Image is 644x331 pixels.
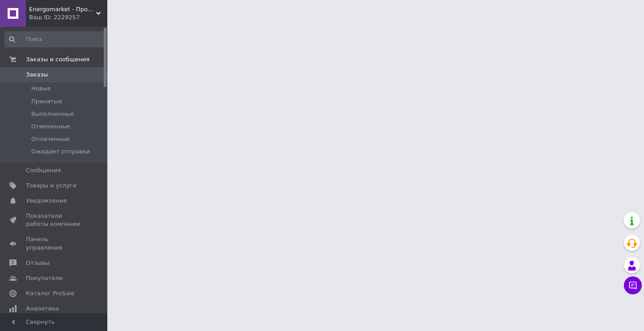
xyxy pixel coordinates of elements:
[31,110,74,118] span: Выполненные
[26,259,50,267] span: Отзывы
[31,148,90,156] span: Ожидает отправки
[26,212,83,228] span: Показатели работы компании
[31,135,70,143] span: Оплаченные
[26,305,59,313] span: Аналитика
[26,55,89,64] span: Заказы и сообщения
[4,31,106,47] input: Поиск
[31,123,70,131] span: Отмененные
[31,98,62,106] span: Принятые
[26,166,61,174] span: Сообщения
[26,274,63,282] span: Покупатели
[31,85,51,93] span: Новые
[624,276,642,294] button: Чат с покупателем
[26,235,83,251] span: Панель управления
[29,13,107,21] div: Ваш ID: 2229257
[26,197,67,205] span: Уведомления
[26,289,74,297] span: Каталог ProSale
[26,182,76,190] span: Товары и услуги
[29,5,96,13] span: Energomarket - Простой заказ, большой выбор!
[26,71,48,79] span: Заказы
